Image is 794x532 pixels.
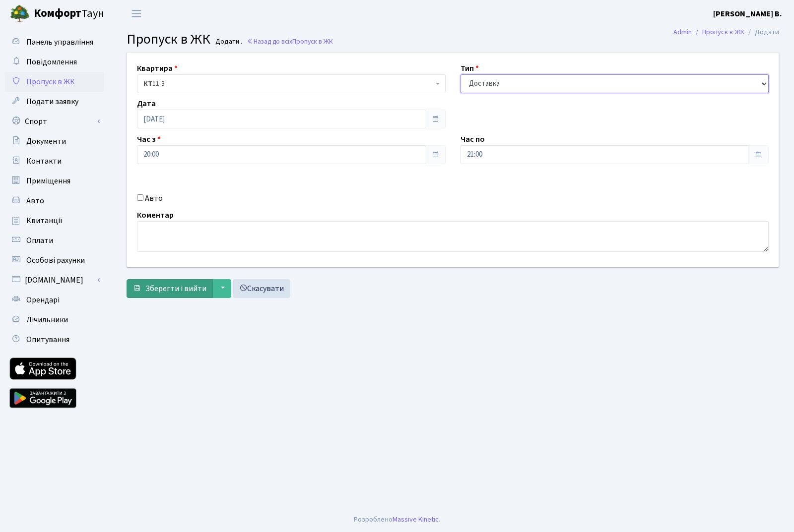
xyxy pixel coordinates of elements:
span: Авто [26,195,44,206]
span: Зберегти і вийти [145,283,206,294]
span: Таун [34,5,104,22]
a: Авто [5,191,104,211]
a: Особові рахунки [5,250,104,270]
label: Час по [461,133,485,145]
a: Лічильники [5,310,104,330]
nav: breadcrumb [659,22,794,43]
span: Пропуск в ЖК [292,37,333,46]
span: Опитування [26,334,69,345]
a: Admin [673,27,692,37]
li: Додати [744,27,779,38]
b: [PERSON_NAME] В. [713,8,782,19]
a: Орендарі [5,290,104,310]
span: Контакти [26,156,62,167]
div: Розроблено . [354,514,440,525]
span: Орендарі [26,295,60,305]
a: Спорт [5,112,104,131]
span: <b>КТ</b>&nbsp;&nbsp;&nbsp;&nbsp;11-3 [137,74,446,93]
a: Опитування [5,330,104,350]
img: logo.png [10,4,30,24]
span: Подати заявку [26,96,78,107]
span: Документи [26,136,66,147]
a: Massive Kinetic [393,514,439,525]
a: Подати заявку [5,92,104,112]
a: Квитанції [5,211,104,231]
span: Приміщення [26,176,70,186]
label: Коментар [137,209,174,221]
a: Документи [5,131,104,151]
span: <b>КТ</b>&nbsp;&nbsp;&nbsp;&nbsp;11-3 [143,79,433,89]
button: Зберегти і вийти [127,279,213,298]
span: Лічильники [26,314,68,325]
span: Оплати [26,235,53,246]
span: Панель управління [26,37,93,48]
a: [DOMAIN_NAME] [5,270,104,290]
span: Повідомлення [26,57,77,67]
b: Комфорт [34,5,81,21]
a: Контакти [5,151,104,171]
button: Переключити навігацію [124,5,149,22]
label: Тип [461,62,479,74]
label: Час з [137,133,161,145]
b: КТ [143,79,152,89]
span: Пропуск в ЖК [127,29,210,49]
span: Особові рахунки [26,255,85,266]
span: Квитанції [26,215,63,226]
a: Повідомлення [5,52,104,72]
a: Пропуск в ЖК [5,72,104,92]
a: Скасувати [233,279,290,298]
a: Приміщення [5,171,104,191]
label: Дата [137,98,156,110]
a: Панель управління [5,32,104,52]
small: Додати . [213,38,242,46]
a: Назад до всіхПропуск в ЖК [247,37,333,46]
label: Квартира [137,62,178,74]
span: Пропуск в ЖК [26,76,75,87]
a: [PERSON_NAME] В. [713,8,782,20]
label: Авто [145,192,163,204]
a: Оплати [5,231,104,250]
a: Пропуск в ЖК [702,27,744,37]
